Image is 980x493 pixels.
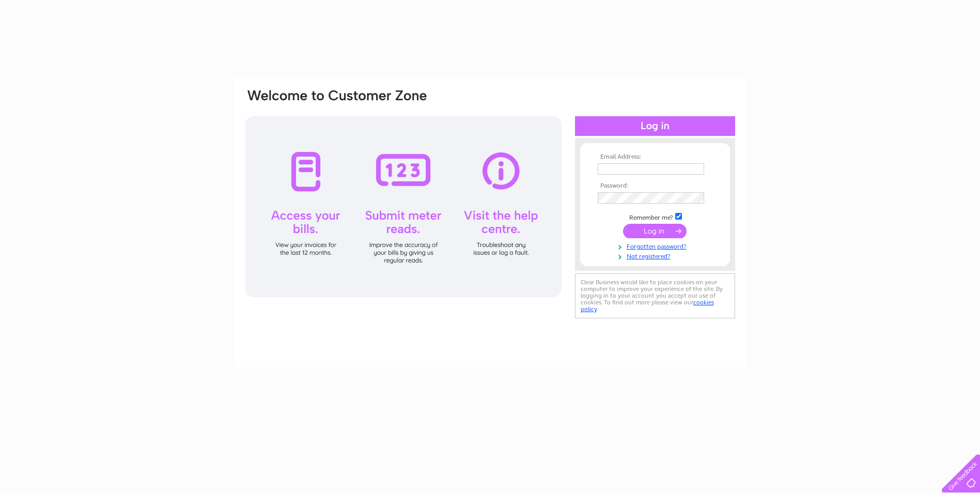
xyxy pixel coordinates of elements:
[595,182,715,190] th: Password:
[595,153,715,161] th: Email Address:
[575,273,735,318] div: Clear Business would like to place cookies on your computer to improve your experience of the sit...
[581,299,714,313] a: cookies policy
[595,211,715,222] td: Remember me?
[623,224,687,238] input: Submit
[598,251,715,260] a: Not registered?
[598,241,715,251] a: Forgotten password?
